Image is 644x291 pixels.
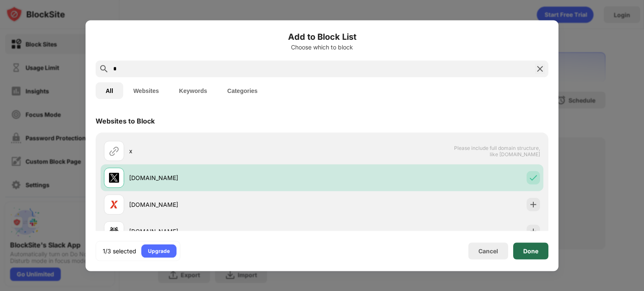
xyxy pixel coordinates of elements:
img: search.svg [99,64,109,74]
div: Done [523,247,538,254]
div: 1/3 selected [103,247,136,255]
button: Categories [217,82,267,99]
button: Keywords [169,82,217,99]
img: favicons [109,199,119,209]
div: Upgrade [148,247,170,255]
div: x [129,147,322,155]
div: Cancel [478,247,498,255]
button: Websites [123,82,169,99]
img: favicons [109,173,119,183]
img: favicons [109,226,119,236]
img: url.svg [109,146,119,156]
img: search-close [535,64,545,74]
div: [DOMAIN_NAME] [129,173,322,182]
div: [DOMAIN_NAME] [129,200,322,209]
div: Websites to Block [96,116,155,125]
h6: Add to Block List [96,30,548,43]
span: Please include full domain structure, like [DOMAIN_NAME] [454,144,540,157]
div: Choose which to block [96,44,548,50]
div: [DOMAIN_NAME] [129,227,322,236]
button: All [96,82,123,99]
